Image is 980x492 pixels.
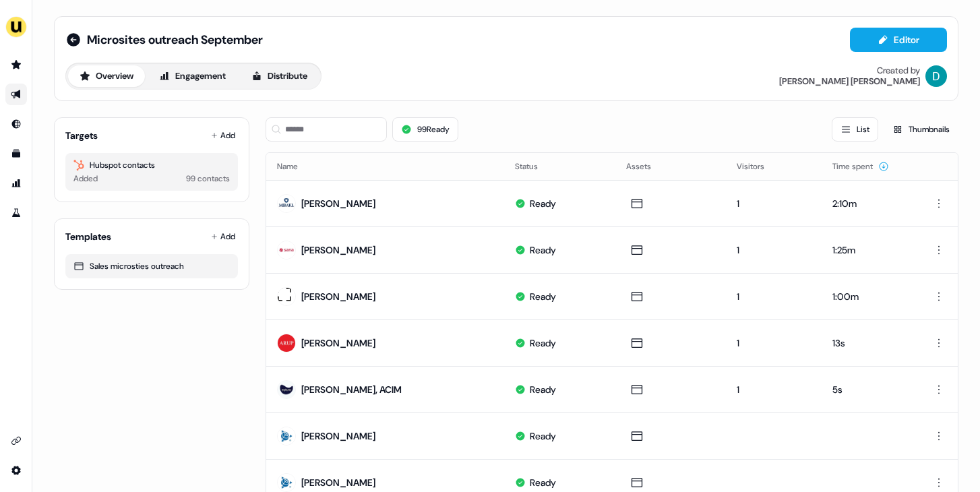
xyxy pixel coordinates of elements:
div: Ready [530,476,556,489]
div: [PERSON_NAME] [301,336,375,350]
div: 1 [737,383,810,396]
div: [PERSON_NAME] [301,476,375,489]
button: Add [208,227,238,246]
div: 5s [832,383,902,396]
div: Templates [65,230,111,243]
div: Ready [530,243,556,257]
button: Engagement [148,65,237,87]
div: Sales microsties outreach [73,259,230,273]
a: Go to outbound experience [5,84,27,105]
a: Go to attribution [5,173,27,194]
div: [PERSON_NAME] [PERSON_NAME] [779,76,920,87]
button: Editor [850,28,947,52]
button: Overview [68,65,145,87]
button: List [832,117,878,142]
button: Time spent [832,154,889,179]
div: 1:00m [832,290,902,303]
div: Added [73,172,98,185]
a: Go to prospects [5,54,27,75]
div: [PERSON_NAME], ACIM [301,383,402,396]
a: Go to integrations [5,460,27,481]
button: 99Ready [392,117,458,142]
button: Thumbnails [884,117,958,142]
button: Visitors [737,154,780,179]
div: [PERSON_NAME] [301,197,375,210]
div: 1 [737,336,810,350]
a: Go to Inbound [5,113,27,135]
a: Go to integrations [5,430,27,452]
th: Assets [615,153,727,180]
div: Ready [530,383,556,396]
button: Distribute [240,65,319,87]
div: Targets [65,129,98,142]
div: 2:10m [832,197,902,210]
div: Ready [530,290,556,303]
div: 1 [737,243,810,257]
div: Created by [877,65,920,76]
div: Ready [530,429,556,443]
a: Go to templates [5,143,27,164]
div: 13s [832,336,902,350]
button: Status [515,154,554,179]
div: [PERSON_NAME] [301,290,375,303]
div: 1 [737,290,810,303]
div: 1 [737,197,810,210]
button: Add [208,126,238,145]
button: Name [277,154,314,179]
div: [PERSON_NAME] [301,243,375,257]
div: Ready [530,197,556,210]
img: David [925,65,947,87]
span: Microsites outreach September [87,32,263,48]
div: 1:25m [832,243,902,257]
div: Hubspot contacts [73,158,230,172]
a: Editor [850,34,947,49]
div: Ready [530,336,556,350]
div: 99 contacts [186,172,230,185]
a: Go to experiments [5,202,27,224]
div: [PERSON_NAME] [301,429,375,443]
